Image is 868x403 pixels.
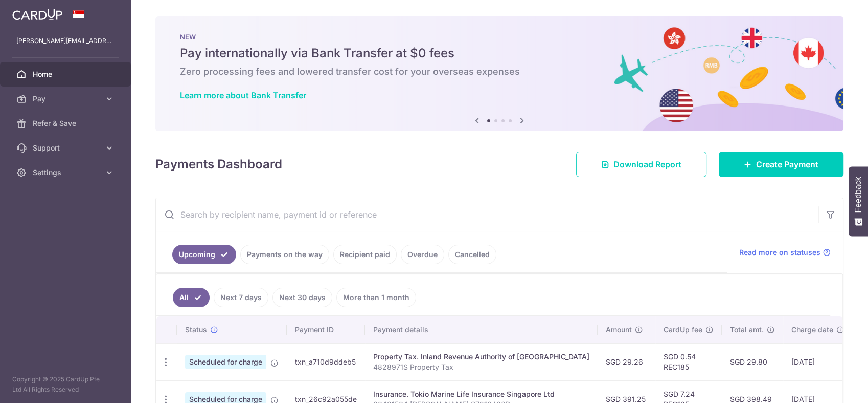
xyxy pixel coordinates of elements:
[33,143,100,153] span: Support
[33,167,100,178] span: Settings
[16,36,115,46] p: [PERSON_NAME][EMAIL_ADDRESS][DOMAIN_NAME]
[719,152,843,177] a: Create Payment
[739,247,820,258] span: Read more on statuses
[655,343,722,380] td: SGD 0.54 REC185
[272,288,332,307] a: Next 30 days
[33,69,100,79] span: Home
[214,288,268,307] a: Next 7 days
[33,94,100,104] span: Pay
[373,389,589,399] div: Insurance. Tokio Marine Life Insurance Singapore Ltd
[240,245,329,264] a: Payments on the way
[180,45,819,61] h5: Pay internationally via Bank Transfer at $0 fees
[156,198,818,231] input: Search by recipient name, payment id or reference
[365,316,598,343] th: Payment details
[448,245,496,264] a: Cancelled
[854,177,863,213] span: Feedback
[287,316,365,343] th: Payment ID
[336,288,416,307] a: More than 1 month
[185,325,207,335] span: Status
[12,8,62,20] img: CardUp
[756,158,818,171] span: Create Payment
[576,152,706,177] a: Download Report
[849,166,868,236] button: Feedback - Show survey
[180,66,819,78] h6: Zero processing fees and lowered transfer cost for your overseas expenses
[791,325,833,335] span: Charge date
[613,158,681,171] span: Download Report
[155,16,843,131] img: Bank transfer banner
[664,325,702,335] span: CardUp fee
[180,33,819,41] p: NEW
[173,288,210,307] a: All
[598,343,655,380] td: SGD 29.26
[730,325,764,335] span: Total amt.
[373,362,589,372] p: 4828971S Property Tax
[23,7,44,16] span: Help
[783,343,853,380] td: [DATE]
[180,90,306,100] a: Learn more about Bank Transfer
[401,245,444,264] a: Overdue
[722,343,783,380] td: SGD 29.80
[739,247,831,258] a: Read more on statuses
[185,355,266,369] span: Scheduled for charge
[287,343,365,380] td: txn_a710d9ddeb5
[373,352,589,362] div: Property Tax. Inland Revenue Authority of [GEOGRAPHIC_DATA]
[155,155,282,174] h4: Payments Dashboard
[333,245,397,264] a: Recipient paid
[172,245,236,264] a: Upcoming
[606,325,632,335] span: Amount
[33,118,100,129] span: Refer & Save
